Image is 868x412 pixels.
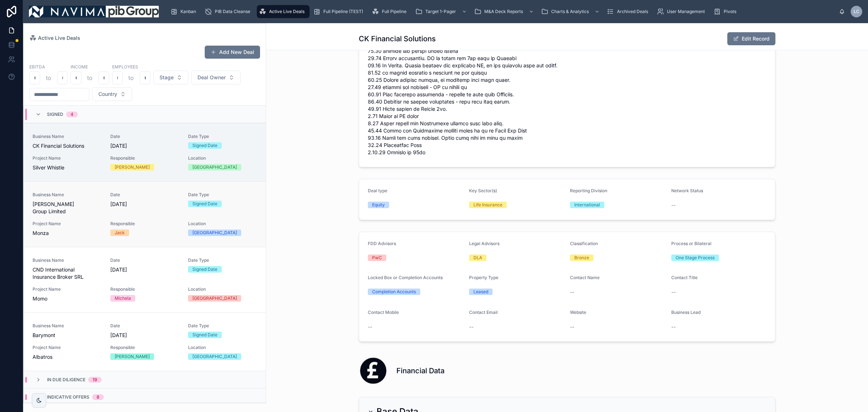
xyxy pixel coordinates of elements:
span: Business Name [33,192,102,198]
button: Select Button [191,71,241,84]
div: [GEOGRAPHIC_DATA] [192,164,237,171]
div: Completion Accounts [372,289,416,295]
span: Barymont [33,332,102,339]
p: to [128,73,134,82]
span: Network Status [671,188,703,193]
a: PIB Data Cleanse [203,5,255,18]
span: Contact Name [570,275,600,280]
label: Employees [112,63,138,70]
span: Legal Advisors [469,241,499,246]
button: Select Button [92,87,132,101]
span: Contact Mobile [368,310,399,315]
div: Jack [115,230,125,236]
span: Classification [570,241,598,246]
a: Full Pipeline (TEST) [311,5,368,18]
span: -- [671,323,676,331]
span: Date [110,134,179,139]
span: Kanban [180,9,196,14]
span: Date Type [188,134,257,139]
span: CK Financial Solutions [33,142,102,150]
a: Business NameBarymontDate[DATE]Date TypeSigned DateProject NameAlbatrosResponsible[PERSON_NAME]Lo... [24,312,266,371]
span: Date [110,257,179,263]
span: Business Name [33,323,102,329]
span: Country [98,91,117,98]
h1: CK Financial Solutions [359,34,436,44]
div: [GEOGRAPHIC_DATA] [192,230,237,236]
span: CND International Insurance Broker SRL [33,266,102,281]
div: 8 [97,394,99,400]
label: EBITDA [29,63,45,70]
span: Date [110,323,179,329]
span: Key Sector(s) [469,188,497,193]
span: Location [188,221,257,227]
div: scrollable content [165,4,839,20]
span: Deal Owner [197,74,226,81]
a: Target 1-Pager [413,5,471,18]
span: Project Name [33,286,102,292]
span: Charts & Analytics [551,9,589,14]
div: 19 [93,377,97,383]
span: Project Name [33,345,102,350]
div: 4 [71,112,73,117]
span: Pivots [724,9,736,14]
span: Website [570,310,586,315]
span: Business Lead [671,310,701,315]
span: Contact Title [671,275,698,280]
div: Equity [372,202,385,208]
span: M&A Deck Reports [484,9,523,14]
div: [PERSON_NAME] [115,164,150,171]
a: Business Name[PERSON_NAME] Group LimitedDate[DATE]Date TypeSigned DateProject NameMonzaResponsibl... [24,181,266,247]
span: -- [671,202,676,209]
span: Responsible [110,155,179,161]
a: M&A Deck Reports [472,5,537,18]
span: -- [570,289,574,296]
span: Date Type [188,323,257,329]
span: Business Name [33,134,102,139]
span: Project Name [33,155,102,161]
span: Reporting Division [570,188,607,193]
div: [GEOGRAPHIC_DATA] [192,295,237,302]
span: Stage [159,74,174,81]
span: Location [188,155,257,161]
span: In Due Diligence [47,377,85,383]
a: Active Live Deals [29,34,80,42]
div: Life Insurance [473,202,502,208]
span: Target 1-Pager [425,9,456,14]
button: Edit Record [727,32,775,45]
span: [DATE] [110,142,179,150]
span: Location [188,345,257,350]
span: Location [188,286,257,292]
a: Business NameCND International Insurance Broker SRLDate[DATE]Date TypeSigned DateProject NameMomo... [24,247,266,312]
div: DLA [473,255,482,261]
span: Date Type [188,257,257,263]
span: Momo [33,295,102,302]
button: Select Button [153,71,188,84]
span: Responsible [110,221,179,227]
span: -- [469,323,473,331]
span: Full Pipeline [382,9,407,14]
span: PIB Data Cleanse [215,9,250,14]
span: Property Type [469,275,498,280]
span: Business Name [33,257,102,263]
img: App logo [29,6,159,17]
div: International [574,202,600,208]
span: Responsible [110,345,179,350]
button: Add New Deal [205,46,260,59]
span: Date [110,192,179,198]
span: -- [570,323,574,331]
span: Project Name [33,221,102,227]
h1: Financial Data [396,366,444,376]
span: Archived Deals [617,9,648,14]
span: Contact Email [469,310,498,315]
span: Process or Bilateral [671,241,711,246]
a: Archived Deals [605,5,653,18]
div: PwC [372,255,382,261]
span: Locked Box or Completion Accounts [368,275,443,280]
div: One Stage Process [676,255,715,261]
span: Signed [47,112,63,117]
span: Deal type [368,188,387,193]
span: -- [671,289,676,296]
span: Monza [33,230,102,237]
span: Albatros [33,353,102,361]
div: Signed Date [192,201,217,207]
